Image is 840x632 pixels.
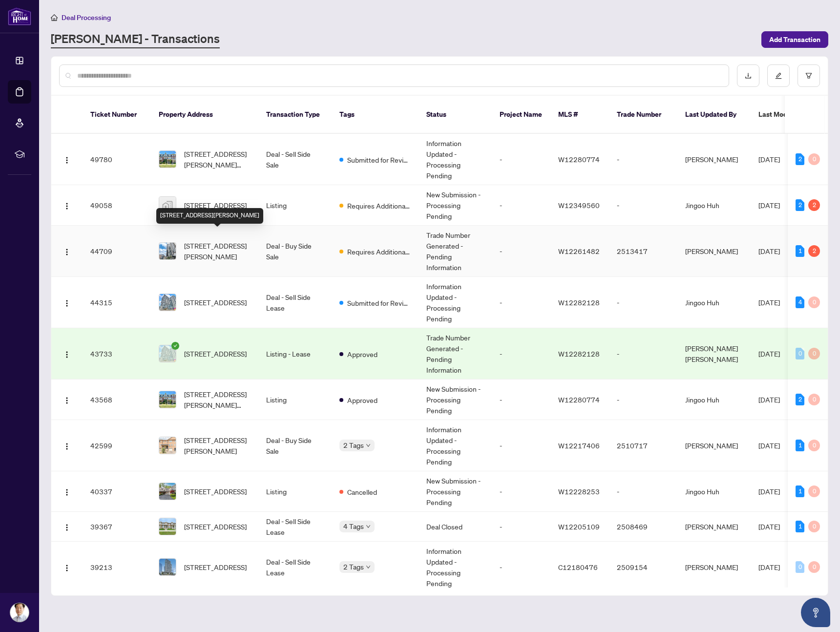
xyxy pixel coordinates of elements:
[419,420,492,471] td: Information Updated - Processing Pending
[609,328,677,379] td: -
[159,294,176,311] img: thumbnail-img
[609,420,677,471] td: 2510717
[492,96,550,134] th: Project Name
[677,226,751,277] td: [PERSON_NAME]
[677,185,751,226] td: Jingoo Huh
[796,199,804,211] div: 2
[159,437,176,454] img: thumbnail-img
[59,295,75,310] button: Logo
[492,420,550,471] td: -
[332,96,419,134] th: Tags
[761,31,828,48] button: Add Transaction
[10,603,29,622] img: Profile Icon
[347,349,378,359] span: Approved
[801,598,830,627] button: Open asap
[59,151,75,167] button: Logo
[59,438,75,453] button: Logo
[184,521,247,532] span: [STREET_ADDRESS]
[184,348,247,359] span: [STREET_ADDRESS]
[609,512,677,542] td: 2508469
[63,488,71,496] img: Logo
[558,441,600,450] span: W12217406
[808,245,820,257] div: 2
[808,199,820,211] div: 2
[63,564,71,572] img: Logo
[677,420,751,471] td: [PERSON_NAME]
[419,226,492,277] td: Trade Number Generated - Pending Information
[808,561,820,573] div: 0
[83,420,151,471] td: 42599
[609,277,677,328] td: -
[492,328,550,379] td: -
[558,201,600,210] span: W12349560
[63,442,71,450] img: Logo
[347,395,378,405] span: Approved
[419,512,492,542] td: Deal Closed
[83,328,151,379] td: 43733
[492,471,550,512] td: -
[609,96,677,134] th: Trade Number
[258,328,332,379] td: Listing - Lease
[758,349,780,358] span: [DATE]
[677,379,751,420] td: Jingoo Huh
[609,471,677,512] td: -
[677,96,751,134] th: Last Updated By
[767,64,790,87] button: edit
[419,277,492,328] td: Information Updated - Processing Pending
[758,395,780,404] span: [DATE]
[796,521,804,532] div: 1
[758,441,780,450] span: [DATE]
[558,563,598,571] span: C12180476
[737,64,759,87] button: download
[83,277,151,328] td: 44315
[343,561,364,572] span: 2 Tags
[796,296,804,308] div: 4
[83,134,151,185] td: 49780
[258,134,332,185] td: Deal - Sell Side Sale
[758,201,780,210] span: [DATE]
[159,151,176,168] img: thumbnail-img
[83,185,151,226] td: 49058
[159,345,176,362] img: thumbnail-img
[159,391,176,408] img: thumbnail-img
[184,562,247,572] span: [STREET_ADDRESS]
[609,542,677,593] td: 2509154
[419,134,492,185] td: Information Updated - Processing Pending
[808,394,820,405] div: 0
[258,96,332,134] th: Transaction Type
[758,522,780,531] span: [DATE]
[609,134,677,185] td: -
[558,155,600,164] span: W12280774
[419,471,492,512] td: New Submission - Processing Pending
[258,512,332,542] td: Deal - Sell Side Lease
[677,134,751,185] td: [PERSON_NAME]
[59,392,75,407] button: Logo
[59,559,75,575] button: Logo
[492,542,550,593] td: -
[59,243,75,259] button: Logo
[758,298,780,307] span: [DATE]
[492,379,550,420] td: -
[184,389,251,410] span: [STREET_ADDRESS][PERSON_NAME][PERSON_NAME]
[758,563,780,571] span: [DATE]
[677,512,751,542] td: [PERSON_NAME]
[63,156,71,164] img: Logo
[59,197,75,213] button: Logo
[258,471,332,512] td: Listing
[258,542,332,593] td: Deal - Sell Side Lease
[677,277,751,328] td: Jingoo Huh
[796,245,804,257] div: 1
[343,440,364,451] span: 2 Tags
[258,226,332,277] td: Deal - Buy Side Sale
[63,524,71,531] img: Logo
[51,31,220,48] a: [PERSON_NAME] - Transactions
[184,486,247,497] span: [STREET_ADDRESS]
[609,226,677,277] td: 2513417
[796,348,804,359] div: 0
[775,72,782,79] span: edit
[808,521,820,532] div: 0
[83,542,151,593] td: 39213
[347,246,411,257] span: Requires Additional Docs
[419,542,492,593] td: Information Updated - Processing Pending
[677,542,751,593] td: [PERSON_NAME]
